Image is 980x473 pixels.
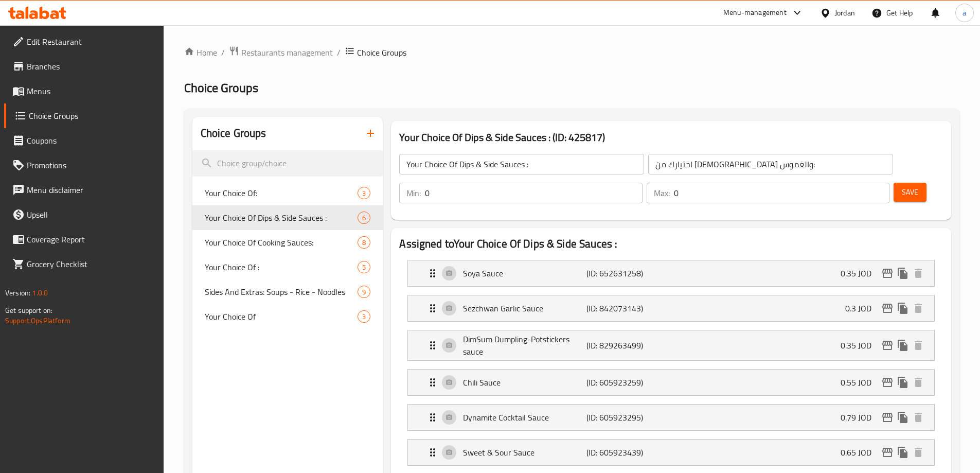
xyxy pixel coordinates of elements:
p: (ID: 842073143) [586,302,669,314]
span: 8 [358,238,370,248]
button: duplicate [895,266,911,281]
div: Expand [408,370,934,395]
li: Expand [399,400,943,435]
span: Get support on: [5,304,52,317]
a: Choice Groups [4,103,164,128]
input: search [192,150,383,177]
span: 1.0.0 [32,286,48,300]
div: Choices [358,236,370,249]
div: Choices [358,212,370,224]
span: Your Choice Of: [205,187,358,199]
li: Expand [399,326,943,365]
a: Restaurants management [229,46,333,59]
p: 0.3 JOD [845,302,880,314]
p: Max: [654,187,670,199]
p: (ID: 652631258) [586,267,669,279]
span: Choice Groups [184,76,258,99]
span: 9 [358,287,370,297]
div: Sides And Extras: Soups - Rice - Noodles9 [192,279,383,304]
span: Menu disclaimer [27,184,155,196]
p: (ID: 605923439) [586,446,669,459]
div: Expand [408,440,934,465]
div: Choices [358,261,370,273]
p: (ID: 605923259) [586,376,669,389]
button: delete [911,410,926,425]
li: / [337,46,341,59]
span: 6 [358,213,370,223]
button: delete [911,301,926,316]
button: duplicate [895,301,911,316]
div: Choices [358,187,370,199]
p: 0.65 JOD [841,446,880,459]
span: Choice Groups [357,46,406,59]
button: edit [880,301,895,316]
h3: Your Choice Of Dips & Side Sauces : (ID: 425817) [399,129,943,146]
li: / [221,46,225,59]
button: edit [880,410,895,425]
p: Soya Sauce [463,267,586,279]
button: delete [911,266,926,281]
span: Sides And Extras: Soups - Rice - Noodles [205,286,358,298]
a: Menus [4,79,164,103]
span: Grocery Checklist [27,258,155,270]
span: Your Choice Of Dips & Side Sauces : [205,212,358,224]
div: Expand [408,405,934,430]
button: delete [911,445,926,460]
li: Expand [399,256,943,291]
span: 3 [358,312,370,322]
a: Menu disclaimer [4,178,164,202]
button: delete [911,375,926,390]
span: Version: [5,286,30,300]
button: duplicate [895,445,911,460]
p: Sezchwan Garlic Sauce [463,302,586,314]
div: Menu-management [723,7,787,19]
a: Coverage Report [4,227,164,252]
button: edit [880,338,895,353]
span: Your Choice Of : [205,261,358,273]
span: Coupons [27,134,155,147]
a: Coupons [4,128,164,153]
div: Jordan [835,7,855,19]
button: Save [894,183,926,202]
div: Expand [408,330,934,360]
p: Chili Sauce [463,376,586,389]
li: Expand [399,435,943,470]
div: Your Choice Of Cooking Sauces:8 [192,230,383,255]
li: Expand [399,291,943,326]
span: Branches [27,60,155,73]
a: Edit Restaurant [4,29,164,54]
span: Restaurants management [241,46,333,59]
p: 0.79 JOD [841,411,880,424]
p: DimSum Dumpling-Potstickers sauce [463,333,586,358]
div: Your Choice Of3 [192,304,383,329]
div: Your Choice Of Dips & Side Sauces :6 [192,205,383,230]
span: Menus [27,85,155,97]
p: Dynamite Cocktail Sauce [463,411,586,424]
div: Your Choice Of :5 [192,255,383,279]
a: Home [184,46,217,59]
p: 0.35 JOD [841,339,880,352]
p: 0.55 JOD [841,376,880,389]
div: Your Choice Of:3 [192,181,383,205]
span: 5 [358,262,370,272]
div: Choices [358,310,370,323]
button: edit [880,266,895,281]
h2: Assigned to Your Choice Of Dips & Side Sauces : [399,236,943,252]
button: duplicate [895,338,911,353]
div: Expand [408,260,934,286]
h2: Choice Groups [201,126,266,141]
a: Support.OpsPlatform [5,314,70,327]
span: Choice Groups [29,110,155,122]
p: 0.35 JOD [841,267,880,279]
p: Sweet & Sour Sauce [463,446,586,459]
div: Choices [358,286,370,298]
button: edit [880,445,895,460]
span: 3 [358,188,370,198]
span: Coverage Report [27,233,155,246]
nav: breadcrumb [184,46,959,59]
span: Promotions [27,159,155,171]
p: (ID: 605923295) [586,411,669,424]
button: duplicate [895,375,911,390]
button: duplicate [895,410,911,425]
a: Promotions [4,153,164,178]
